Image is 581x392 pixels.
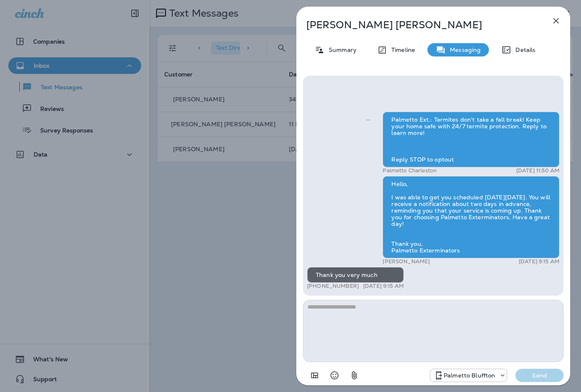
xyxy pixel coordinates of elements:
[306,367,323,384] button: Add in a premade template
[511,47,535,53] p: Details
[383,176,559,258] div: Hello, I was able to get you scheduled [DATE][DATE]. You will receive a notification about two da...
[444,372,495,379] p: Palmetto Bluffton
[306,19,533,31] p: [PERSON_NAME] [PERSON_NAME]
[383,112,559,167] div: Palmetto Ext.: Termites don't take a fall break! Keep your home safe with 24/7 termite protection...
[307,267,404,283] div: Thank you very much
[387,47,415,53] p: Timeline
[366,115,370,123] span: Sent
[363,283,404,289] p: [DATE] 9:15 AM
[519,258,559,265] p: [DATE] 9:15 AM
[383,258,430,265] p: [PERSON_NAME]
[326,367,343,384] button: Select an emoji
[446,47,481,53] p: Messaging
[430,370,507,380] div: +1 (843) 604-3631
[325,47,356,53] p: Summary
[307,283,359,289] p: [PHONE_NUMBER]
[516,167,559,174] p: [DATE] 11:50 AM
[383,167,437,174] p: Palmetto Charleston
